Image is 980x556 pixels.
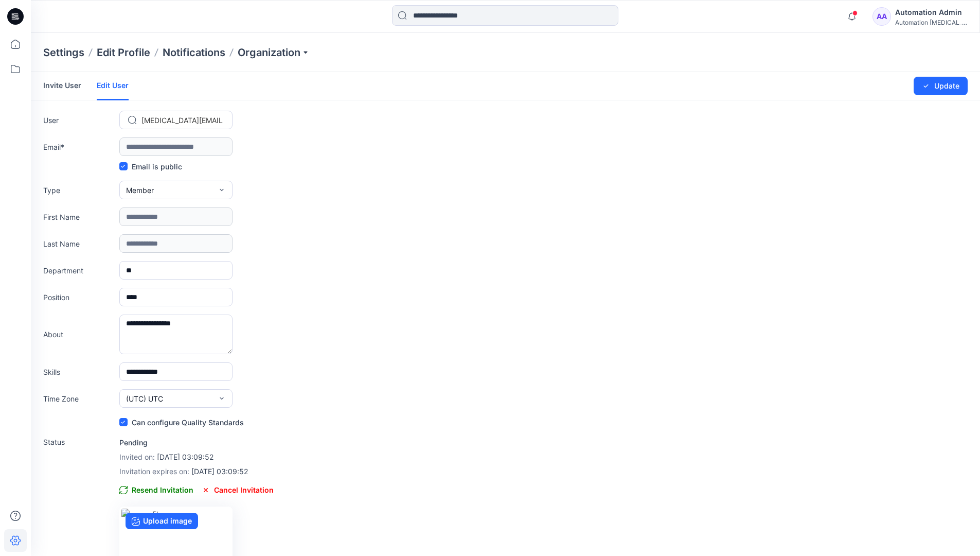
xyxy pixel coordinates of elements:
span: Invited on: [119,453,155,461]
span: Invitation expires on: [119,467,189,476]
label: Email [43,142,115,152]
label: Upload image [126,513,198,529]
label: Time Zone [43,393,115,404]
a: Edit User [97,72,129,100]
div: Automation [MEDICAL_DATA]... [895,19,967,26]
a: Notifications [163,45,225,60]
label: Email is public [119,160,182,172]
p: Pending [119,437,274,449]
button: Update [914,77,968,95]
span: Member [126,185,154,196]
button: (UTC) UTC [119,389,233,408]
span: Resend Invitation [119,484,193,496]
label: Status [43,437,115,447]
label: User [43,115,115,126]
label: Skills [43,367,115,377]
span: (UTC) UTC [126,393,163,404]
label: Last Name [43,238,115,249]
label: Type [43,185,115,196]
a: Edit Profile [97,45,150,60]
button: Member [119,181,233,199]
div: AA [872,7,891,26]
label: First Name [43,212,115,222]
p: [DATE] 03:09:52 [119,451,274,463]
p: [DATE] 03:09:52 [119,465,274,478]
label: About [43,329,115,340]
p: Settings [43,45,84,60]
span: Cancel Invitation [202,484,274,496]
label: Can configure Quality Standards [119,416,244,428]
label: Department [43,265,115,276]
label: Position [43,292,115,303]
div: Automation Admin [895,6,967,19]
a: Invite User [43,72,81,99]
